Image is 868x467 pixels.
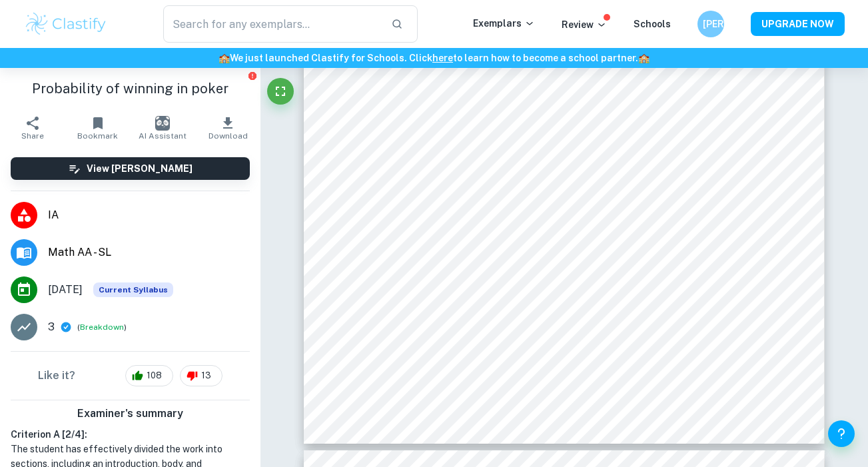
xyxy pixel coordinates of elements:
a: here [432,53,453,63]
button: Help and Feedback [828,420,855,447]
p: 3 [48,319,55,335]
p: Exemplars [473,16,535,31]
div: This exemplar is based on the current syllabus. Feel free to refer to it for inspiration/ideas wh... [93,282,173,297]
span: ( ) [77,321,127,334]
span: Math AA - SL [48,244,250,260]
button: UPGRADE NOW [751,12,845,36]
h6: We just launched Clastify for Schools. Click to learn how to become a school partner. [3,51,865,65]
button: Bookmark [65,109,131,147]
h6: Examiner's summary [5,406,255,422]
button: [PERSON_NAME] [697,11,724,37]
h6: Like it? [38,368,75,384]
span: Current Syllabus [93,282,173,297]
span: Bookmark [77,131,118,141]
div: 13 [180,365,222,386]
img: Clastify logo [24,11,109,37]
span: 13 [194,369,218,382]
img: AI Assistant [155,116,170,131]
span: AI Assistant [139,131,187,141]
span: [DATE] [48,282,83,298]
button: View [PERSON_NAME] [11,157,250,180]
span: 108 [139,369,169,382]
h6: [PERSON_NAME] [703,17,718,31]
button: AI Assistant [130,109,195,147]
h6: Criterion A [ 2 / 4 ]: [11,427,250,442]
h1: Probability of winning in poker [11,79,250,99]
input: Search for any exemplars... [163,5,381,43]
span: Download [209,131,248,141]
a: Schools [634,19,671,29]
span: 🏫 [218,53,230,63]
button: Download [195,109,260,147]
div: 108 [125,365,173,386]
h6: View [PERSON_NAME] [87,161,193,176]
span: 🏫 [638,53,650,63]
span: IA [48,207,250,223]
button: Breakdown [80,321,124,333]
span: Share [21,131,44,141]
button: Report issue [248,71,258,81]
button: Fullscreen [267,78,294,105]
p: Review [562,17,607,32]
